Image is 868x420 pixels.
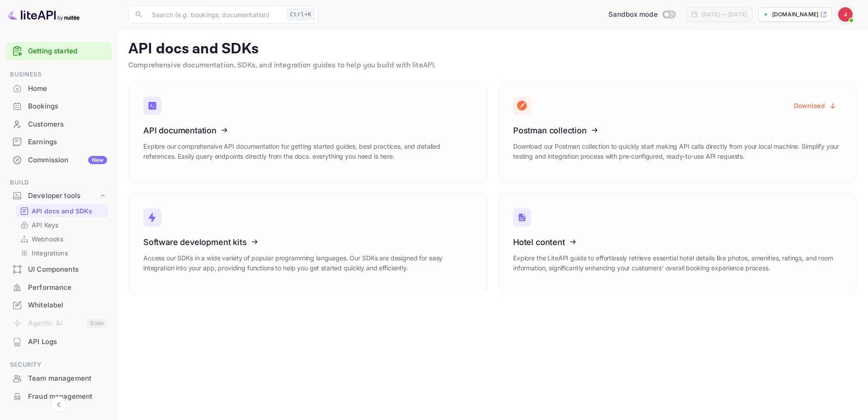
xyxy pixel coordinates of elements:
[28,119,107,130] div: Customers
[143,253,472,273] p: Access our SDKs in a wide variety of popular programming languages. Our SDKs are designed for eas...
[5,98,112,115] div: Bookings
[605,9,679,20] div: Switch to Production mode
[5,388,112,406] div: Fraud management
[51,396,67,413] button: Collapse navigation
[32,206,93,216] p: API docs and SDKs
[5,178,112,188] span: Build
[513,142,842,161] p: Download our Postman collection to quickly start making API calls directly from your local machin...
[5,133,112,151] div: Earnings
[28,137,107,147] div: Earnings
[128,60,857,71] p: Comprehensive documentation, SDKs, and integration guides to help you build with liteAPI.
[702,10,747,19] div: [DATE] — [DATE]
[20,220,104,230] a: API Keys
[20,206,104,216] a: API docs and SDKs
[5,279,112,297] div: Performance
[88,156,107,164] div: New
[5,116,112,133] div: Customers
[5,116,112,132] a: Customers
[128,40,857,58] p: API docs and SDKs
[5,279,112,296] a: Performance
[28,155,107,165] div: Commission
[5,333,112,350] a: API Logs
[5,333,112,351] div: API Logs
[28,191,98,201] div: Developer tools
[28,46,107,57] a: Getting started
[772,10,818,19] p: [DOMAIN_NAME]
[838,7,853,22] img: Jacques Rossouw
[143,237,472,247] h3: Software development kits
[16,232,108,245] div: Webhooks
[5,151,112,169] div: CommissionNew
[5,360,112,370] span: Security
[513,126,842,135] h3: Postman collection
[28,373,107,384] div: Team management
[5,80,112,97] a: Home
[128,82,487,183] a: API documentationExplore our comprehensive API documentation for getting started guides, best pra...
[28,337,107,347] div: API Logs
[20,248,104,258] a: Integrations
[16,204,108,217] div: API docs and SDKs
[28,101,107,112] div: Bookings
[513,253,842,273] p: Explore the LiteAPI guide to effortlessly retrieve essential hotel details like photos, amenities...
[28,392,107,402] div: Fraud management
[5,80,112,98] div: Home
[143,126,472,135] h3: API documentation
[7,7,80,22] img: LiteAPI logo
[5,297,112,314] div: Whitelabel
[32,248,68,258] p: Integrations
[5,261,112,278] a: UI Components
[32,234,63,244] p: Webhooks
[20,234,104,244] a: Webhooks
[287,9,315,20] div: Ctrl+K
[28,264,107,275] div: UI Components
[16,246,108,260] div: Integrations
[513,237,842,247] h3: Hotel content
[143,142,472,161] p: Explore our comprehensive API documentation for getting started guides, best practices, and detai...
[5,133,112,150] a: Earnings
[5,42,112,61] div: Getting started
[128,193,487,294] a: Software development kitsAccess our SDKs in a wide variety of popular programming languages. Our ...
[788,97,842,114] button: Download
[32,220,58,230] p: API Keys
[5,297,112,313] a: Whitelabel
[28,300,107,311] div: Whitelabel
[5,188,112,204] div: Developer tools
[28,283,107,293] div: Performance
[5,370,112,387] div: Team management
[5,98,112,114] a: Bookings
[5,370,112,387] a: Team management
[5,261,112,278] div: UI Components
[146,5,283,24] input: Search (e.g. bookings, documentation)
[5,70,112,80] span: Business
[498,193,857,294] a: Hotel contentExplore the LiteAPI guide to effortlessly retrieve essential hotel details like phot...
[5,388,112,405] a: Fraud management
[5,151,112,168] a: CommissionNew
[609,9,658,20] span: Sandbox mode
[28,84,107,94] div: Home
[16,218,108,231] div: API Keys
